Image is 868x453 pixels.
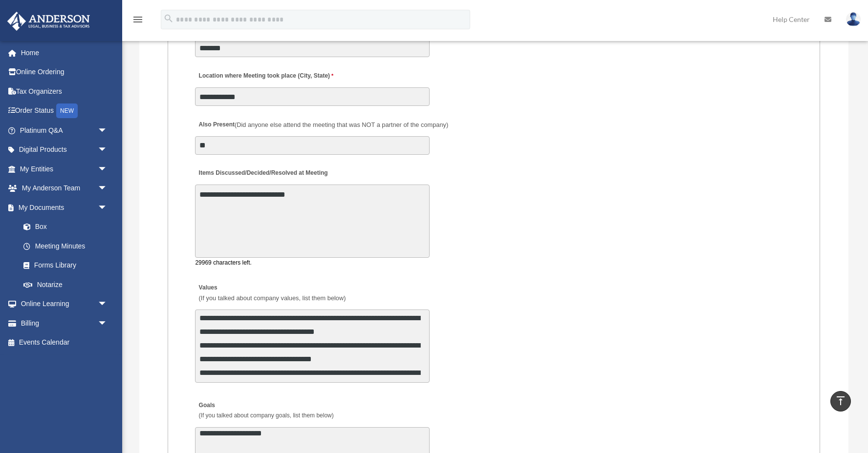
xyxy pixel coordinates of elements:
[7,294,122,314] a: Online Learningarrow_drop_down
[132,17,144,25] a: menu
[195,258,430,268] div: 29969 characters left.
[7,140,122,160] a: Digital Productsarrow_drop_down
[846,12,861,26] img: User Pic
[235,121,448,128] span: (Did anyone else attend the meeting that was NOT a partner of the company)
[7,198,122,217] a: My Documentsarrow_drop_down
[7,333,122,352] a: Events Calendar
[7,62,122,82] a: Online Ordering
[98,179,117,199] span: arrow_drop_down
[7,82,122,101] a: Tax Organizers
[98,159,117,179] span: arrow_drop_down
[195,69,336,82] label: Location where Meeting took place (City, State)
[7,313,122,333] a: Billingarrow_drop_down
[98,294,117,314] span: arrow_drop_down
[195,167,330,180] label: Items Discussed/Decided/Resolved at Meeting
[132,14,144,25] i: menu
[14,256,122,275] a: Forms Library
[98,121,117,141] span: arrow_drop_down
[7,101,122,121] a: Order StatusNEW
[4,12,93,31] img: Anderson Advisors Platinum Portal
[98,140,117,160] span: arrow_drop_down
[7,159,122,179] a: My Entitiesarrow_drop_down
[7,43,122,62] a: Home
[195,399,336,423] label: Goals
[835,395,846,407] i: vertical_align_top
[163,13,174,24] i: search
[199,412,334,419] span: (If you talked about company goals, list them below)
[7,121,122,140] a: Platinum Q&Aarrow_drop_down
[195,281,348,305] label: Values
[98,313,117,333] span: arrow_drop_down
[14,275,122,294] a: Notarize
[14,236,117,256] a: Meeting Minutes
[98,198,117,218] span: arrow_drop_down
[830,391,851,412] a: vertical_align_top
[56,103,78,118] div: NEW
[199,294,346,302] span: (If you talked about company values, list them below)
[7,179,122,198] a: My Anderson Teamarrow_drop_down
[195,118,451,131] label: Also Present
[14,217,122,237] a: Box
